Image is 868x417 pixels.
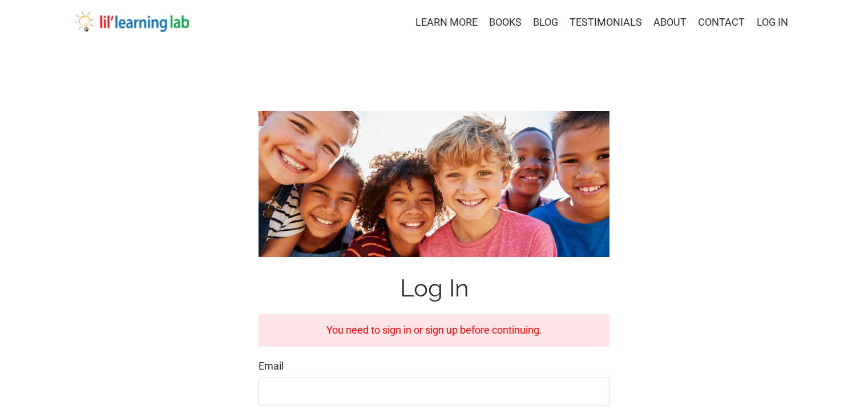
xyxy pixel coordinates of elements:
[698,14,745,31] a: CONTACT
[570,14,642,31] a: TESTIMONIALS
[259,314,609,347] div: You need to sign in or sign up before continuing.
[757,16,788,28] a: LOG IN
[75,11,189,32] img: lil' learning lab
[489,14,522,31] a: BOOKS
[653,14,687,31] a: ABOUT
[415,14,478,31] a: LEARN MORE
[259,358,609,375] label: Email
[259,274,609,303] h1: Log In
[533,14,558,31] a: BLOG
